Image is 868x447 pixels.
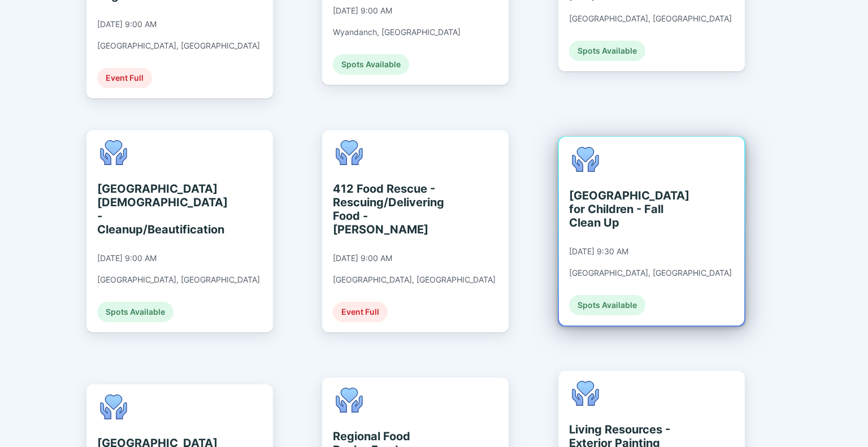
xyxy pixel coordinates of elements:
[333,302,388,322] div: Event Full
[97,19,157,29] div: [DATE] 9:00 AM
[569,14,732,24] div: [GEOGRAPHIC_DATA], [GEOGRAPHIC_DATA]
[569,246,628,257] div: [DATE] 9:30 AM
[569,268,732,278] div: [GEOGRAPHIC_DATA], [GEOGRAPHIC_DATA]
[333,27,461,37] div: Wyandanch, [GEOGRAPHIC_DATA]
[333,6,392,16] div: [DATE] 9:00 AM
[333,54,409,75] div: Spots Available
[333,275,496,285] div: [GEOGRAPHIC_DATA], [GEOGRAPHIC_DATA]
[569,295,645,315] div: Spots Available
[97,68,152,88] div: Event Full
[97,275,260,285] div: [GEOGRAPHIC_DATA], [GEOGRAPHIC_DATA]
[569,189,672,229] div: [GEOGRAPHIC_DATA] for Children - Fall Clean Up
[333,182,436,236] div: 412 Food Rescue - Rescuing/Delivering Food - [PERSON_NAME]
[97,41,260,51] div: [GEOGRAPHIC_DATA], [GEOGRAPHIC_DATA]
[333,253,392,263] div: [DATE] 9:00 AM
[97,182,201,236] div: [GEOGRAPHIC_DATA][DEMOGRAPHIC_DATA] - Cleanup/Beautification
[97,253,157,263] div: [DATE] 9:00 AM
[569,41,645,61] div: Spots Available
[97,302,173,322] div: Spots Available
